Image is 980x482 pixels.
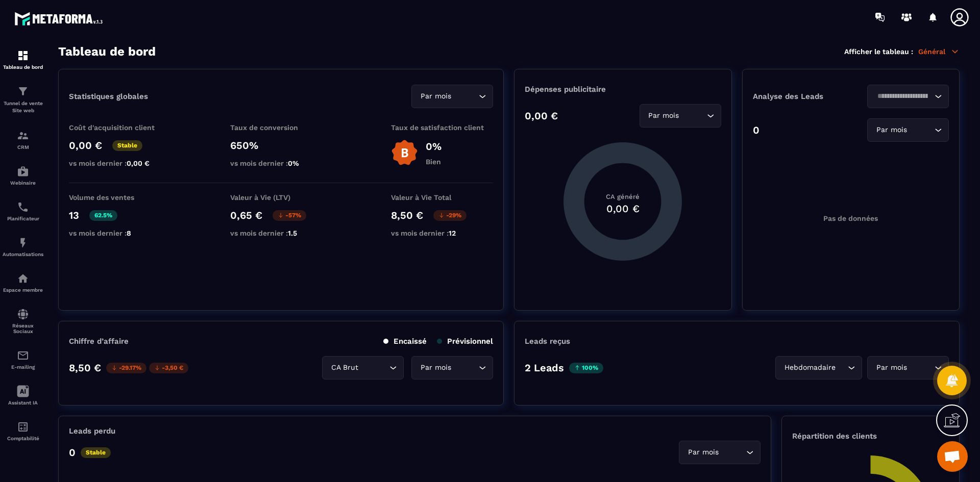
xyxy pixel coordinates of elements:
[17,49,29,62] img: formation
[418,362,453,373] span: Par mois
[775,356,862,379] div: Search for option
[230,159,332,167] p: vs mois dernier :
[640,104,721,128] div: Search for option
[17,421,29,433] img: accountant
[391,193,493,201] p: Valeur à Vie Total
[69,337,129,346] p: Chiffre d’affaire
[69,426,115,436] p: Leads perdu
[844,47,913,56] p: Afficher le tableau :
[329,362,360,373] span: CA Brut
[3,342,43,377] a: emailemailE-mailing
[433,210,467,221] p: -29%
[411,356,493,379] div: Search for option
[782,362,838,373] span: Hebdomadaire
[69,229,171,237] p: vs mois dernier :
[874,91,932,102] input: Search for option
[69,193,171,201] p: Volume des ventes
[69,209,79,221] p: 13
[69,92,148,101] p: Statistiques globales
[453,91,476,102] input: Search for option
[17,272,29,285] img: automations
[17,85,29,97] img: formation
[3,100,43,114] p: Tunnel de vente Site web
[391,139,418,166] img: b-badge-o.b3b20ee6.svg
[867,356,949,379] div: Search for option
[918,47,960,56] p: Général
[418,91,453,102] span: Par mois
[753,124,759,136] p: 0
[838,362,845,373] input: Search for option
[58,44,156,59] h3: Tableau de bord
[69,123,171,132] p: Coût d'acquisition client
[17,237,29,249] img: automations
[646,110,681,121] span: Par mois
[3,78,43,122] a: formationformationTunnel de vente Site web
[909,362,932,373] input: Search for option
[230,123,332,132] p: Taux de conversion
[69,362,101,374] p: 8,50 €
[874,362,909,373] span: Par mois
[874,124,909,136] span: Par mois
[230,139,332,151] p: 650%
[411,85,493,108] div: Search for option
[391,229,493,237] p: vs mois dernier :
[3,265,43,300] a: automationsautomationsEspace membre
[112,140,142,151] p: Stable
[3,64,43,70] p: Tableau de bord
[230,209,262,221] p: 0,65 €
[273,210,306,221] p: -57%
[69,446,76,459] p: 0
[3,323,43,334] p: Réseaux Sociaux
[426,140,442,153] p: 0%
[230,229,332,237] p: vs mois dernier :
[909,124,932,136] input: Search for option
[453,362,476,373] input: Search for option
[288,229,297,237] span: 1.5
[89,210,117,221] p: 62.5%
[753,92,851,101] p: Analyse des Leads
[937,441,968,472] div: Ouvrir le chat
[106,363,146,373] p: -29.17%
[360,362,387,373] input: Search for option
[867,85,949,108] div: Search for option
[681,110,704,121] input: Search for option
[525,337,570,346] p: Leads reçus
[391,123,493,132] p: Taux de satisfaction client
[3,364,43,370] p: E-mailing
[14,9,106,28] img: logo
[17,349,29,362] img: email
[426,158,442,166] p: Bien
[3,251,43,257] p: Automatisations
[288,159,299,167] span: 0%
[449,229,456,237] span: 12
[3,229,43,265] a: automationsautomationsAutomatisations
[685,447,721,458] span: Par mois
[867,118,949,142] div: Search for option
[149,363,188,373] p: -3,50 €
[569,363,603,373] p: 100%
[3,158,43,193] a: automationsautomationsWebinaire
[3,413,43,449] a: accountantaccountantComptabilité
[823,214,878,222] p: Pas de données
[81,447,111,458] p: Stable
[322,356,404,379] div: Search for option
[3,193,43,229] a: schedulerschedulerPlanificateur
[792,432,949,441] p: Répartition des clients
[3,144,43,150] p: CRM
[127,229,131,237] span: 8
[391,209,423,221] p: 8,50 €
[525,362,564,374] p: 2 Leads
[3,300,43,342] a: social-networksocial-networkRéseaux Sociaux
[17,165,29,177] img: automations
[17,308,29,320] img: social-network
[525,85,721,94] p: Dépenses publicitaire
[679,441,761,464] div: Search for option
[3,42,43,78] a: formationformationTableau de bord
[3,216,43,221] p: Planificateur
[525,110,558,122] p: 0,00 €
[17,130,29,142] img: formation
[127,159,150,167] span: 0,00 €
[69,159,171,167] p: vs mois dernier :
[3,377,43,413] a: Assistant IA
[721,447,744,458] input: Search for option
